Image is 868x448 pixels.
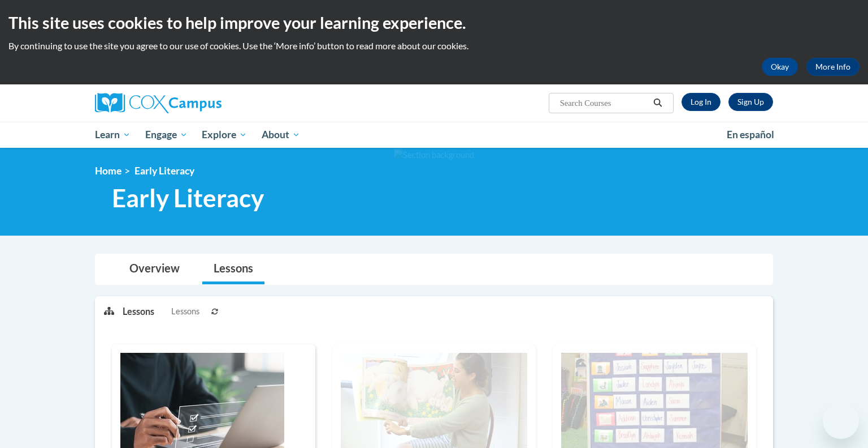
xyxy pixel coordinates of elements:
[95,93,310,113] a: Cox Campus
[194,122,254,148] a: Explore
[682,93,721,111] a: Log In
[171,305,199,318] span: Lessons
[762,58,798,76] button: Okay
[649,96,666,110] button: Search
[559,96,649,110] input: Search Courses
[8,40,860,52] p: By continuing to use the site you agree to our use of cookies. Use the ‘More info’ button to read...
[145,128,188,142] span: Engage
[95,165,121,177] a: Home
[719,123,782,147] a: En español
[118,254,191,284] a: Overview
[262,128,300,142] span: About
[394,149,474,161] img: Section background
[202,128,247,142] span: Explore
[727,129,774,140] span: En español
[806,58,860,76] a: More Info
[8,11,860,34] h2: This site uses cookies to help improve your learning experience.
[202,254,264,284] a: Lessons
[78,122,790,148] div: Main menu
[138,122,195,148] a: Engage
[254,122,307,148] a: About
[95,128,131,142] span: Learn
[88,122,138,148] a: Learn
[123,305,154,318] p: Lessons
[95,93,222,113] img: Cox Campus
[823,403,859,439] iframe: Button to launch messaging window
[134,165,194,177] span: Early Literacy
[728,93,773,111] a: Register
[112,183,264,213] span: Early Literacy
